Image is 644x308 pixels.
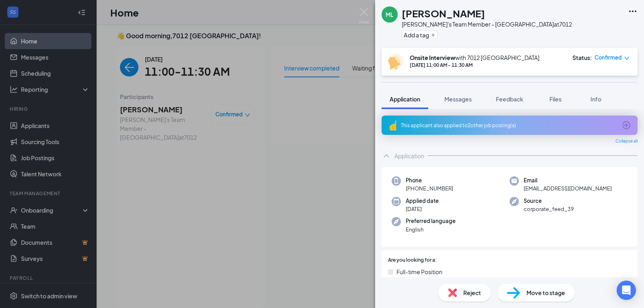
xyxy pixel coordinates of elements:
[496,95,523,103] span: Feedback
[390,95,420,103] span: Application
[396,267,442,276] span: Full-time Position
[402,20,572,28] div: [PERSON_NAME]'s Team Member - [GEOGRAPHIC_DATA] at 7012
[572,54,592,62] div: Status :
[524,176,612,184] span: Email
[590,95,601,103] span: Info
[624,56,630,61] span: down
[524,184,612,192] span: [EMAIL_ADDRESS][DOMAIN_NAME]
[628,6,638,16] svg: Ellipses
[615,138,638,145] span: Collapse all
[406,205,439,213] span: [DATE]
[406,176,453,184] span: Phone
[402,6,485,20] h1: [PERSON_NAME]
[410,62,539,68] div: [DATE] 11:00 AM - 11:30 AM
[549,95,561,103] span: Files
[431,33,436,37] svg: Plus
[406,197,439,205] span: Applied date
[394,152,424,160] div: Application
[524,197,574,205] span: Source
[406,225,456,234] span: English
[406,217,456,225] span: Preferred language
[444,95,472,103] span: Messages
[402,31,438,39] button: PlusAdd a tag
[524,205,574,213] span: corporate_feed_39
[463,288,481,297] span: Reject
[594,54,622,62] span: Confirmed
[410,54,455,61] b: Onsite Interview
[410,54,539,62] div: with 7012 [GEOGRAPHIC_DATA]
[401,122,617,129] div: This applicant also applied to 2 other job posting(s)
[406,184,453,192] span: [PHONE_NUMBER]
[388,256,437,264] span: Are you looking for a:
[526,288,565,297] span: Move to stage
[386,10,394,19] div: ML
[617,281,636,300] div: Open Intercom Messenger
[382,151,391,161] svg: ChevronUp
[621,120,631,130] svg: ArrowCircle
